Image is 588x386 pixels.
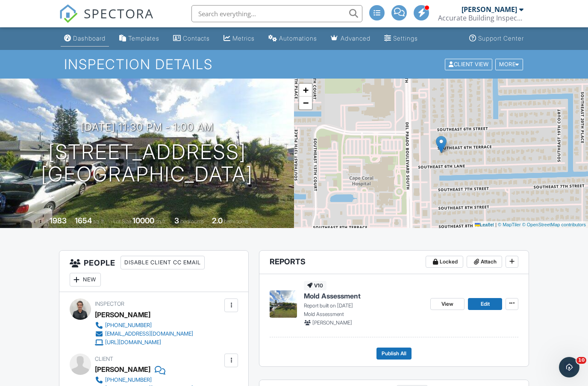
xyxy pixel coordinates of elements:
a: [EMAIL_ADDRESS][DOMAIN_NAME] [95,330,193,338]
span: Inspector [95,301,124,307]
span: + [303,85,309,95]
span: Built [39,218,48,225]
div: Advanced [341,35,370,42]
img: Marker [436,136,447,153]
div: Automations [279,35,317,42]
div: Dashboard [73,35,106,42]
div: 10000 [132,216,154,225]
a: [URL][DOMAIN_NAME] [95,338,193,347]
div: New [70,273,101,287]
a: © OpenStreetMap contributors [522,222,586,227]
div: Contacts [183,35,210,42]
a: Client View [444,61,494,67]
div: 2.0 [212,216,223,225]
a: [PHONE_NUMBER] [95,376,193,384]
div: [PHONE_NUMBER] [105,377,152,383]
div: [PERSON_NAME] [462,5,517,14]
span: bathrooms [224,218,248,225]
h1: Inspection Details [64,57,523,72]
span: sq.ft. [156,218,166,225]
span: bedrooms [180,218,204,225]
div: More [495,58,523,70]
div: Templates [128,35,159,42]
a: SPECTORA [59,12,154,29]
div: Accurate Building Inspections LLC [438,14,523,22]
div: Support Center [478,35,524,42]
iframe: Intercom live chat [559,357,579,377]
div: [PHONE_NUMBER] [105,322,152,329]
span: sq. ft. [93,218,105,225]
div: 1654 [75,216,92,225]
a: Automations (Basic) [265,31,320,47]
a: Zoom in [299,84,312,96]
h1: [STREET_ADDRESS] [GEOGRAPHIC_DATA] [41,141,253,186]
a: Zoom out [299,96,312,109]
h3: People [59,251,249,292]
div: Metrics [232,35,255,42]
div: 3 [174,216,179,225]
a: [PHONE_NUMBER] [95,321,193,330]
div: Disable Client CC Email [121,256,205,269]
a: Support Center [466,31,527,47]
span: 10 [576,357,586,364]
a: Leaflet [475,222,494,227]
span: Lot Size [113,218,131,225]
a: Metrics [220,31,258,47]
div: [EMAIL_ADDRESS][DOMAIN_NAME] [105,330,193,337]
a: Templates [116,31,163,47]
span: − [303,97,309,108]
span: Client [95,356,113,362]
div: Client View [445,58,492,70]
div: 1983 [50,216,67,225]
div: [URL][DOMAIN_NAME] [105,339,161,346]
img: The Best Home Inspection Software - Spectora [59,4,78,23]
h3: [DATE] 11:30 pm - 1:00 am [81,121,214,133]
div: [PERSON_NAME] [95,308,150,321]
div: Settings [393,35,418,42]
input: Search everything... [191,5,362,22]
a: Dashboard [61,31,109,47]
div: [PERSON_NAME] [95,363,150,376]
a: Settings [381,31,421,47]
a: © MapTiler [498,222,521,227]
a: Contacts [170,31,213,47]
span: SPECTORA [84,4,154,22]
a: Advanced [327,31,374,47]
span: | [495,222,497,227]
